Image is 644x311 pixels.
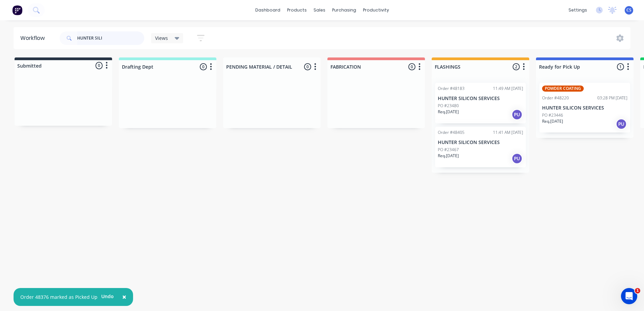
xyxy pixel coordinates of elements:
div: settings [565,5,591,15]
a: dashboard [252,5,284,15]
span: Views [155,34,168,42]
div: 03:28 PM [DATE] [597,95,627,101]
p: HUNTER SILICON SERVICES [542,105,627,111]
p: Req. [DATE] [438,109,459,115]
div: POWDER COATING [542,86,584,92]
iframe: Intercom live chat [621,288,637,304]
p: PO #23480 [438,103,459,109]
input: Search for orders... [77,31,144,45]
div: PU [616,119,627,129]
span: CS [626,7,631,13]
p: HUNTER SILICON SERVICES [438,96,523,101]
div: productivity [360,5,392,15]
div: PU [512,153,522,164]
div: Order 48376 marked as Picked Up [20,293,98,301]
div: products [284,5,310,15]
div: 11:49 AM [DATE] [493,86,523,92]
p: Req. [DATE] [542,118,563,124]
div: Order #48183 [438,86,465,92]
div: Workflow [20,34,48,42]
div: Order #4840511:41 AM [DATE]HUNTER SILICON SERVICESPO #23467Req.[DATE]PU [435,127,526,167]
p: PO #23446 [542,112,563,118]
div: Order #4818311:49 AM [DATE]HUNTER SILICON SERVICESPO #23480Req.[DATE]PU [435,83,526,123]
div: Order #48405 [438,129,465,136]
span: × [122,292,126,302]
p: HUNTER SILICON SERVICES [438,140,523,145]
p: Req. [DATE] [438,153,459,159]
div: POWDER COATINGOrder #4822003:28 PM [DATE]HUNTER SILICON SERVICESPO #23446Req.[DATE]PU [539,83,630,133]
div: PU [512,109,522,120]
div: 11:41 AM [DATE] [493,129,523,136]
p: PO #23467 [438,147,459,153]
div: purchasing [329,5,360,15]
div: Order #48220 [542,95,569,101]
img: Factory [12,5,22,15]
button: Close [115,289,133,305]
span: 1 [635,288,640,293]
div: sales [310,5,329,15]
button: Undo [98,291,117,302]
